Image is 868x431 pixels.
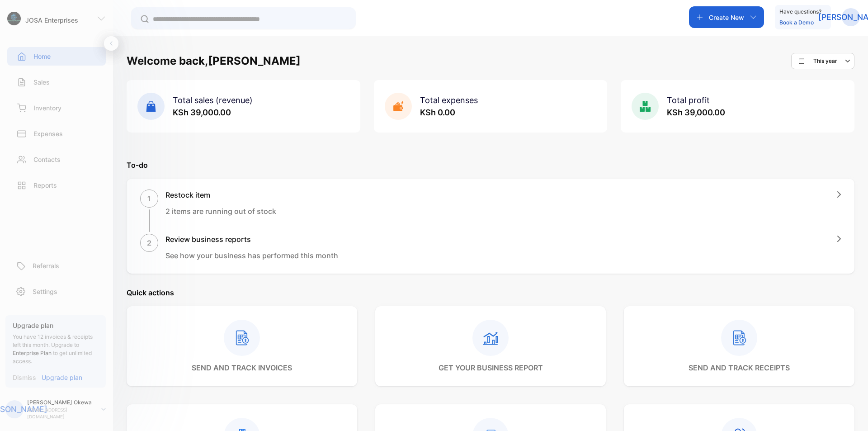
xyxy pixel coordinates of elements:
[165,206,276,217] p: 2 items are running out of stock
[127,53,301,69] h1: Welcome back, [PERSON_NAME]
[33,180,57,190] p: Reports
[165,250,338,261] p: See how your business has performed this month
[165,189,276,200] h1: Restock item
[127,287,854,298] p: Quick actions
[791,53,854,69] button: This year
[127,160,854,171] p: To-do
[420,95,478,105] span: Total expenses
[13,341,92,365] span: Upgrade to to get unlimited access.
[779,7,821,16] p: Have questions?
[689,6,764,28] button: Create New
[7,12,21,25] img: logo
[33,103,61,113] p: Inventory
[173,95,253,105] span: Total sales (revenue)
[33,52,51,61] p: Home
[13,321,99,330] p: Upgrade plan
[842,6,860,28] button: [PERSON_NAME]
[33,129,63,138] p: Expenses
[147,193,151,204] p: 1
[173,108,231,117] span: KSh 39,000.00
[27,407,94,420] p: [EMAIL_ADDRESS][DOMAIN_NAME]
[33,287,57,296] p: Settings
[667,95,710,105] span: Total profit
[33,155,61,164] p: Contacts
[813,57,837,65] p: This year
[25,15,78,25] p: JOSA Enterprises
[36,373,82,382] a: Upgrade plan
[13,350,52,356] span: Enterprise Plan
[13,373,36,382] p: Dismiss
[439,362,543,373] p: get your business report
[33,261,59,270] p: Referrals
[779,19,814,26] a: Book a Demo
[689,362,790,373] p: send and track receipts
[33,77,50,87] p: Sales
[667,108,725,117] span: KSh 39,000.00
[42,373,82,382] p: Upgrade plan
[147,237,151,248] p: 2
[192,362,292,373] p: send and track invoices
[709,13,744,22] p: Create New
[830,393,868,431] iframe: LiveChat chat widget
[27,398,94,407] p: [PERSON_NAME] Okewa
[420,108,455,117] span: KSh 0.00
[13,333,99,365] p: You have 12 invoices & receipts left this month.
[165,234,338,245] h1: Review business reports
